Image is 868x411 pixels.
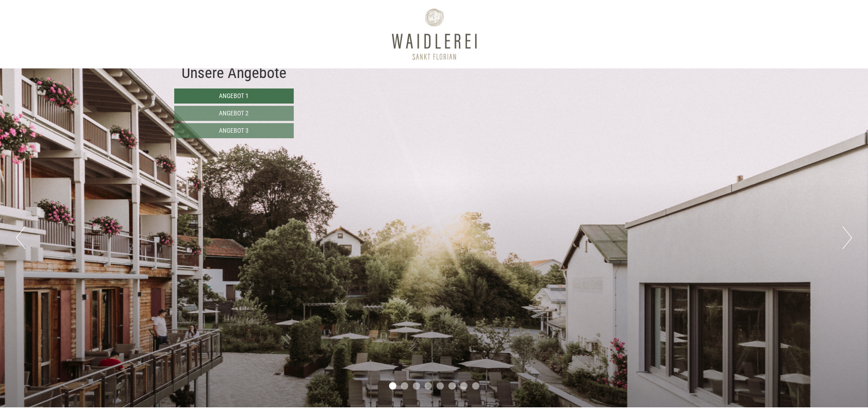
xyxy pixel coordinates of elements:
[219,127,249,134] span: Angebot 3
[174,62,294,84] div: Unsere Angebote
[219,92,249,99] span: Angebot 1
[842,226,852,249] button: Next
[16,226,26,249] button: Previous
[219,109,249,117] span: Angebot 2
